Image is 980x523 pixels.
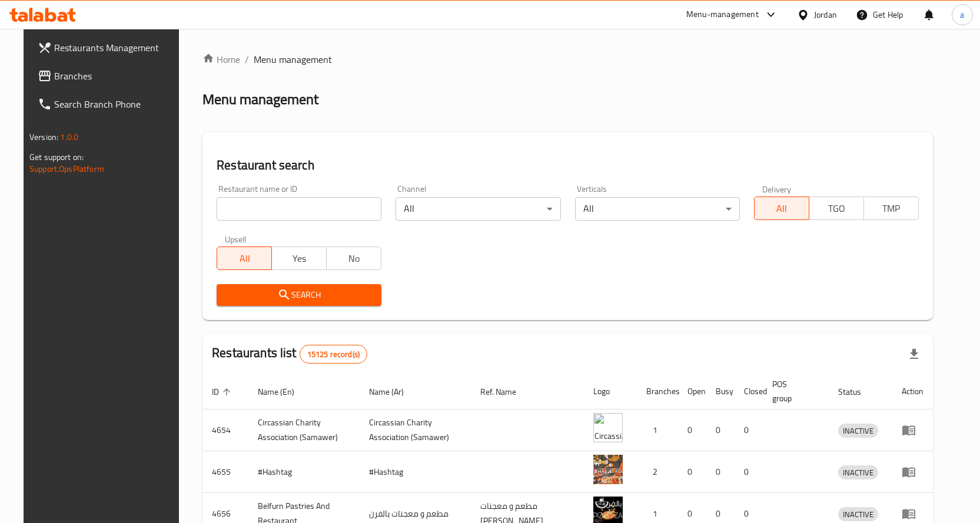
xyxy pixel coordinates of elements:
[772,377,815,405] span: POS group
[29,149,84,165] span: Get support on:
[759,200,805,217] span: All
[838,424,878,438] span: INACTIVE
[593,455,623,484] img: #Hashtag
[863,196,919,220] button: TMP
[54,97,178,111] span: Search Branch Phone
[678,374,706,409] th: Open
[225,235,247,243] label: Upsell
[754,196,809,220] button: All
[838,424,878,438] div: INACTIVE
[254,52,332,66] span: Menu management
[29,129,58,145] span: Version:
[809,196,864,220] button: TGO
[60,129,78,145] span: 1.0.0
[54,41,178,55] span: Restaurants Management
[248,451,360,493] td: #Hashtag
[575,197,740,221] div: All
[902,465,923,479] div: Menu
[222,250,267,267] span: All
[902,507,923,521] div: Menu
[960,8,964,21] span: a
[245,52,249,66] li: /
[28,62,187,90] a: Branches
[838,385,876,399] span: Status
[217,284,381,306] button: Search
[217,197,381,221] input: Search for restaurant name or ID..
[28,34,187,62] a: Restaurants Management
[637,451,678,493] td: 2
[814,200,859,217] span: TGO
[258,385,310,399] span: Name (En)
[814,8,837,21] div: Jordan
[202,409,248,451] td: 4654
[706,451,735,493] td: 0
[838,466,878,479] span: INACTIVE
[29,161,104,176] a: Support.OpsPlatform
[28,90,187,118] a: Search Branch Phone
[202,90,318,109] h2: Menu management
[202,52,933,66] nav: breadcrumb
[735,451,763,493] td: 0
[838,508,878,521] span: INACTIVE
[637,374,678,409] th: Branches
[735,374,763,409] th: Closed
[762,185,792,193] label: Delivery
[838,507,878,521] div: INACTIVE
[277,250,322,267] span: Yes
[360,451,471,493] td: #Hashtag
[300,345,367,364] div: Total records count
[637,409,678,451] td: 1
[326,246,381,270] button: No
[212,385,234,399] span: ID
[217,156,919,174] h2: Restaurant search
[869,200,914,217] span: TMP
[838,465,878,479] div: INACTIVE
[248,409,360,451] td: ​Circassian ​Charity ​Association​ (Samawer)
[300,349,367,360] span: 15125 record(s)
[212,344,367,364] h2: Restaurants list
[217,246,272,270] button: All
[396,197,560,221] div: All
[706,374,735,409] th: Busy
[584,374,637,409] th: Logo
[678,409,706,451] td: 0
[686,8,759,22] div: Menu-management
[360,409,471,451] td: ​Circassian ​Charity ​Association​ (Samawer)
[271,246,327,270] button: Yes
[678,451,706,493] td: 0
[226,288,372,302] span: Search
[202,451,248,493] td: 4655
[892,374,933,409] th: Action
[54,69,178,83] span: Branches
[202,52,240,66] a: Home
[331,250,377,267] span: No
[902,423,923,437] div: Menu
[593,413,623,442] img: ​Circassian ​Charity ​Association​ (Samawer)
[706,409,735,451] td: 0
[369,385,419,399] span: Name (Ar)
[480,385,531,399] span: Ref. Name
[735,409,763,451] td: 0
[900,340,928,368] div: Export file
